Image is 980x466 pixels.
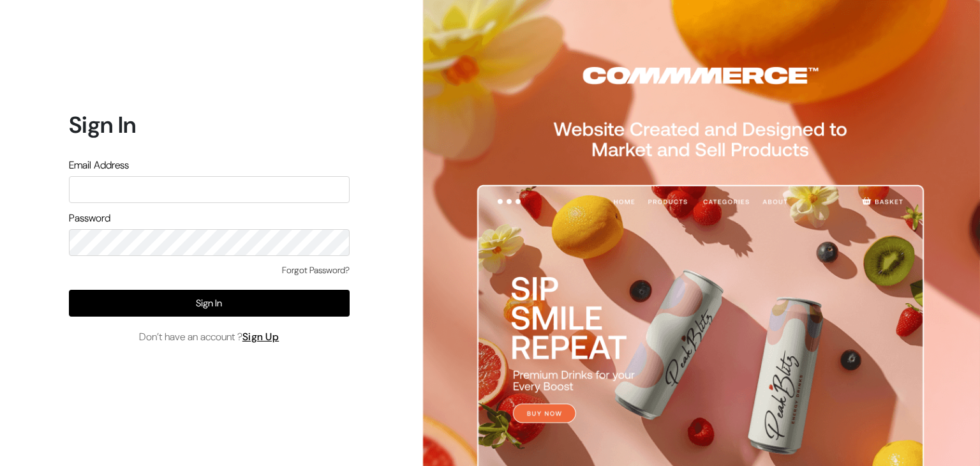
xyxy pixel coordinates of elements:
[69,290,350,317] button: Sign In
[69,111,350,139] h1: Sign In
[242,330,279,343] a: Sign Up
[69,158,129,173] label: Email Address
[139,329,279,345] span: Don’t have an account ?
[282,264,350,277] a: Forgot Password?
[69,211,110,226] label: Password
